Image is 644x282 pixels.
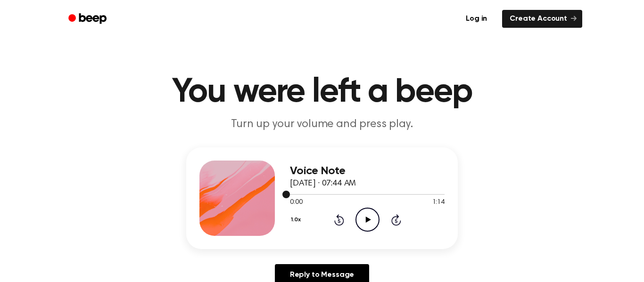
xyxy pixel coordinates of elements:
span: 0:00 [290,198,302,208]
a: Beep [62,10,115,28]
a: Log in [456,8,496,30]
h3: Voice Note [290,165,445,177]
a: Create Account [502,10,582,28]
button: 1.0x [290,212,304,228]
span: [DATE] · 07:44 AM [290,179,356,188]
h1: You were left a beep [81,75,563,109]
span: 1:14 [432,198,445,208]
p: Turn up your volume and press play. [141,117,503,132]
